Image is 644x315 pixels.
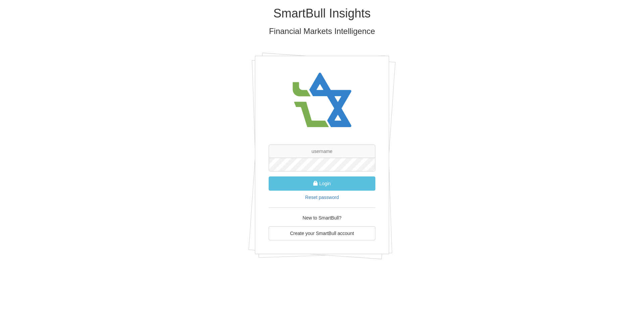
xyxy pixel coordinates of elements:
[269,226,375,240] a: Create your SmartBull account
[269,176,375,191] button: Login
[126,27,518,36] h3: Financial Markets Intelligence
[269,145,375,158] input: username
[126,7,518,20] h1: SmartBull Insights
[303,215,341,221] span: New to SmartBull?
[288,66,356,134] img: avatar
[305,195,339,200] a: Reset password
